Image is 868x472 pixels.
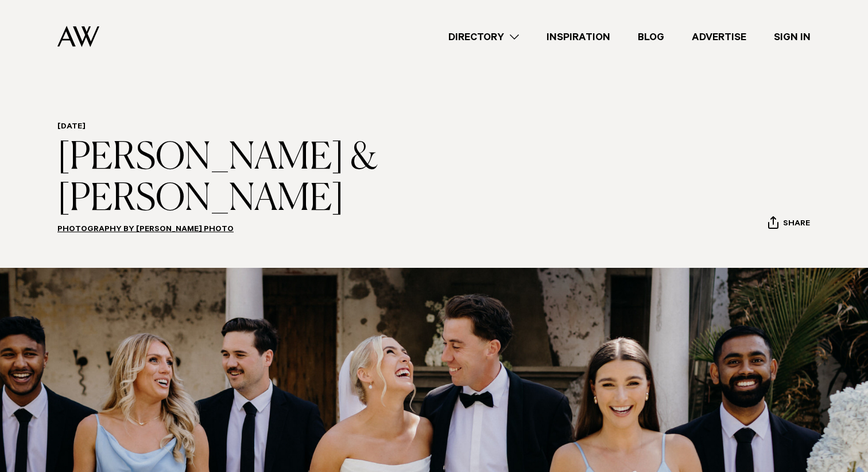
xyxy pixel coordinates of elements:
a: Advertise [678,29,760,45]
span: Share [783,219,810,230]
img: Auckland Weddings Logo [57,26,99,47]
a: Blog [624,29,678,45]
a: Sign In [760,29,824,45]
h1: [PERSON_NAME] & [PERSON_NAME] [57,138,588,220]
a: Photography by [PERSON_NAME] Photo [57,225,234,235]
a: Directory [435,29,533,45]
button: Share [768,216,811,233]
a: Inspiration [533,29,624,45]
h6: [DATE] [57,122,588,133]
